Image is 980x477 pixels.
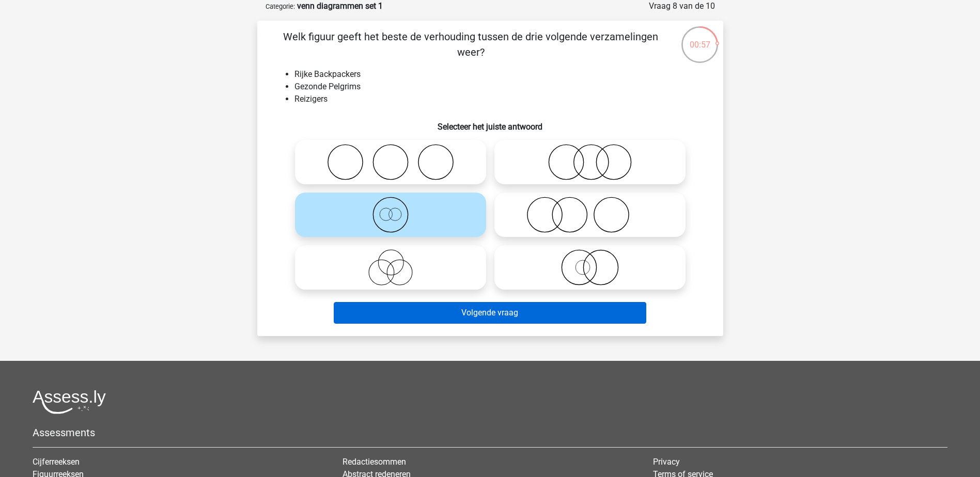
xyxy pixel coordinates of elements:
[680,25,719,51] div: 00:57
[274,114,707,132] h6: Selecteer het juiste antwoord
[294,81,707,93] li: Gezonde Pelgrims
[653,457,680,467] a: Privacy
[266,3,295,10] small: Categorie:
[334,302,646,324] button: Volgende vraag
[343,457,406,467] a: Redactiesommen
[33,426,947,439] h5: Assessments
[33,457,80,467] a: Cijferreeksen
[33,390,106,414] img: Assessly logo
[294,93,707,105] li: Reizigers
[297,1,383,11] strong: venn diagrammen set 1
[294,68,707,81] li: Rijke Backpackers
[274,29,668,60] p: Welk figuur geeft het beste de verhouding tussen de drie volgende verzamelingen weer?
